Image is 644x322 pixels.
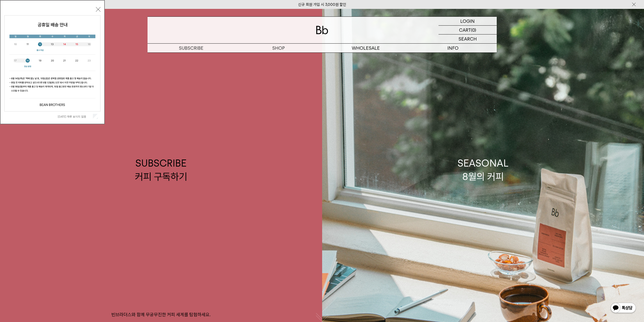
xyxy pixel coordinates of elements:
[458,156,509,183] div: SEASONAL 8월의 커피
[316,26,328,34] img: 로고
[460,17,475,25] p: LOGIN
[459,26,471,34] p: CART
[96,7,100,12] button: 닫기
[5,15,100,111] img: cb63d4bbb2e6550c365f227fdc69b27f_113810.jpg
[439,17,497,26] a: LOGIN
[322,44,409,52] p: WHOLESALE
[58,115,92,118] label: [DATE] 하루 보이지 않음
[409,44,497,52] p: INFO
[148,44,235,52] a: SUBSCRIBE
[610,302,636,314] img: 카카오톡 채널 1:1 채팅 버튼
[298,2,346,7] a: 신규 회원 가입 시 3,000원 할인
[459,34,477,43] p: SEARCH
[439,26,497,34] a: CART (0)
[235,44,322,52] a: SHOP
[471,26,476,34] p: (0)
[135,156,187,183] div: SUBSCRIBE 커피 구독하기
